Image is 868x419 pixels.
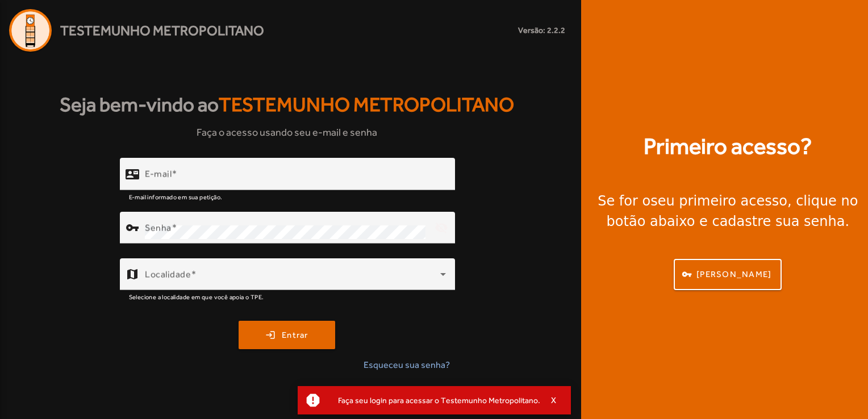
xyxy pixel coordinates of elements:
[239,321,335,349] button: Entrar
[145,222,172,233] mat-label: Senha
[551,395,557,405] span: X
[197,124,377,140] span: Faça o acesso usando seu e-mail e senha
[644,129,812,164] strong: Primeiro acesso?
[126,167,139,181] mat-icon: contact_mail
[145,168,172,179] mat-label: E-mail
[60,20,264,41] span: Testemunho Metropolitano
[595,191,861,232] div: Se for o , clique no botão abaixo e cadastre sua senha.
[282,329,308,342] span: Entrar
[650,193,787,209] strong: seu primeiro acesso
[219,93,514,116] span: Testemunho Metropolitano
[145,269,191,279] mat-label: Localidade
[129,290,264,303] mat-hint: Selecione a localidade em que você apoia o TPE.
[9,9,52,52] img: Logo Agenda
[364,358,450,372] span: Esqueceu sua senha?
[304,392,322,409] mat-icon: report
[60,90,514,120] strong: Seja bem-vindo ao
[427,214,454,241] mat-icon: visibility_off
[329,392,540,408] div: Faça seu login para acessar o Testemunho Metropolitano.
[129,190,223,203] mat-hint: E-mail informado em sua petição.
[126,221,139,234] mat-icon: vpn_key
[674,259,782,290] button: [PERSON_NAME]
[696,268,771,281] span: [PERSON_NAME]
[126,267,139,281] mat-icon: map
[540,395,569,405] button: X
[518,24,565,36] small: Versão: 2.2.2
